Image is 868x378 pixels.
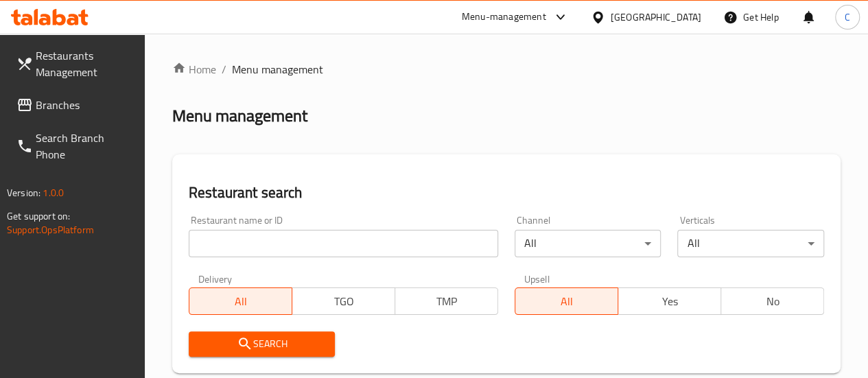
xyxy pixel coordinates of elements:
h2: Menu management [172,105,307,127]
span: All [521,292,613,311]
div: All [515,230,661,257]
div: Menu-management [462,9,546,25]
span: Restaurants Management [36,47,134,80]
span: Menu management [232,61,323,78]
span: Search Branch Phone [36,130,134,163]
span: 1.0.0 [43,184,64,202]
button: All [515,287,618,315]
span: C [845,10,850,25]
span: All [195,292,287,311]
span: Version: [7,184,40,202]
button: TMP [395,287,498,315]
button: TGO [292,287,395,315]
span: Search [200,335,325,353]
span: No [727,292,819,311]
button: No [720,287,824,315]
a: Home [172,61,216,78]
nav: breadcrumb [172,61,841,78]
li: / [222,61,226,78]
a: Support.OpsPlatform [7,221,94,239]
span: Get support on: [7,207,70,225]
label: Upsell [524,274,550,283]
a: Restaurants Management [5,39,145,88]
label: Delivery [198,274,233,283]
button: Search [189,331,336,357]
button: All [189,287,292,315]
span: TMP [401,292,493,311]
a: Search Branch Phone [5,121,145,171]
input: Search for restaurant name or ID.. [189,230,498,257]
h2: Restaurant search [189,182,824,203]
div: All [677,230,824,257]
a: Branches [5,88,145,121]
div: [GEOGRAPHIC_DATA] [611,10,701,25]
button: Yes [618,287,721,315]
span: Branches [36,97,134,113]
span: Yes [624,292,716,311]
span: TGO [298,292,390,311]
